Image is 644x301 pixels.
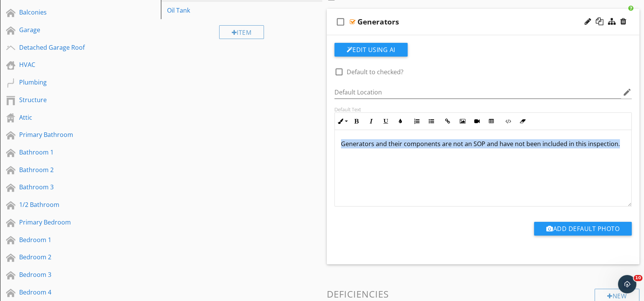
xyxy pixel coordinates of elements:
[501,114,515,129] button: Code View
[19,8,125,17] div: Balconies
[19,288,125,297] div: Bedroom 4
[335,114,349,129] button: Inline Style
[534,222,632,236] button: Add Default Photo
[334,13,347,31] i: check_box_outline_blank
[19,113,125,122] div: Attic
[327,289,640,299] h3: Deficiencies
[515,114,530,129] button: Clear Formatting
[19,252,125,262] div: Bedroom 2
[347,68,403,76] label: Default to checked?
[334,86,621,99] input: Default Location
[618,275,636,293] iframe: Intercom live chat
[634,275,642,281] span: 10
[19,182,125,192] div: Bathroom 3
[357,17,399,26] div: Generators
[19,25,125,34] div: Garage
[379,114,393,129] button: Underline (Ctrl+U)
[19,130,125,139] div: Primary Bathroom
[19,78,125,87] div: Plumbing
[334,43,408,57] button: Edit Using AI
[19,218,125,227] div: Primary Bedroom
[19,60,125,69] div: HVAC
[19,95,125,104] div: Structure
[219,25,264,39] div: Item
[19,165,125,174] div: Bathroom 2
[364,114,379,129] button: Italic (Ctrl+I)
[19,200,125,209] div: 1/2 Bathroom
[19,270,125,279] div: Bedroom 3
[19,148,125,157] div: Bathroom 1
[349,114,364,129] button: Bold (Ctrl+B)
[19,235,125,244] div: Bedroom 1
[623,88,632,97] i: edit
[470,114,484,129] button: Insert Video
[167,6,289,15] div: Oil Tank
[334,106,632,112] div: Default Text
[484,114,499,129] button: Insert Table
[455,114,470,129] button: Insert Image (Ctrl+P)
[19,43,125,52] div: Detached Garage Roof
[393,114,408,129] button: Colors
[341,139,626,148] p: Generators and their components are not an SOP and have not been included in this inspection.
[424,114,439,129] button: Unordered List
[410,114,424,129] button: Ordered List
[441,114,455,129] button: Insert Link (Ctrl+K)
